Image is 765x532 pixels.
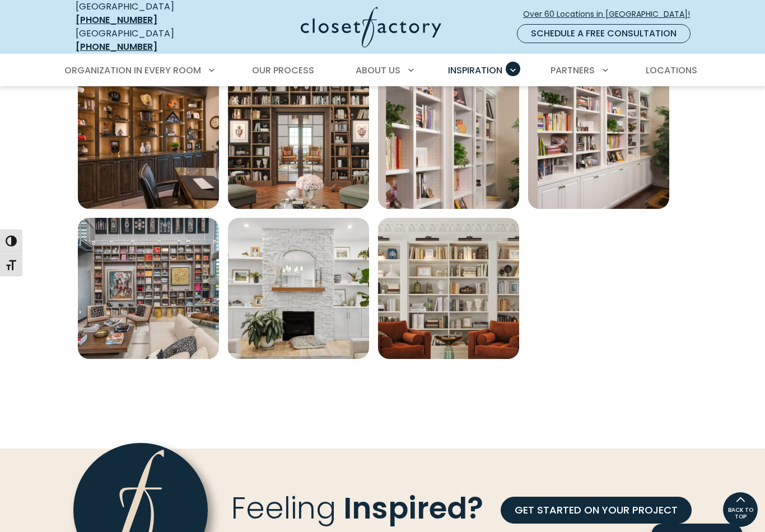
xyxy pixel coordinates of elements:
div: [GEOGRAPHIC_DATA] [76,27,213,54]
a: [PHONE_NUMBER] [76,13,157,26]
span: Locations [646,64,697,77]
span: Our Process [252,64,314,77]
img: White built-in bookcase with crown molding and lower cabinetry [378,68,519,209]
span: Partners [551,64,595,77]
nav: Primary Menu [57,55,708,86]
a: Open inspiration gallery to preview enlarged image [228,68,369,209]
img: Modern wall-to-wall shelving with grid layout and integrated art display [78,218,219,359]
a: [PHONE_NUMBER] [76,40,157,53]
a: GET STARTED ON YOUR PROJECT [501,497,692,524]
a: Open inspiration gallery to preview enlarged image [378,218,519,359]
img: Elegant white built-in wall unit with crown molding, library lighting [378,218,519,359]
span: Over 60 Locations in [GEOGRAPHIC_DATA]! [523,8,699,20]
img: Custom wood wall unit with built-in lighting, open display shelving, and lower closed cabinetry [78,68,219,209]
span: Feeling [231,488,336,530]
img: White built-in wall unit with open shelving and lower cabinets with crown molding [528,68,669,209]
span: Inspired? [343,488,483,530]
img: Grand library wall with built-in bookshelves and rolling ladder [228,68,369,209]
a: Open inspiration gallery to preview enlarged image [528,68,669,209]
a: Open inspiration gallery to preview enlarged image [78,218,219,359]
a: Schedule a Free Consultation [517,24,691,43]
span: Inspiration [448,64,502,77]
a: Over 60 Locations in [GEOGRAPHIC_DATA]! [523,4,699,24]
img: Symmetrical white wall unit with floating shelves and cabinetry flanking a stacked stone fireplace [228,218,369,359]
img: Closet Factory Logo [301,7,441,48]
a: Open inspiration gallery to preview enlarged image [78,68,219,209]
a: Open inspiration gallery to preview enlarged image [378,68,519,209]
span: Organization in Every Room [64,64,201,77]
span: BACK TO TOP [723,507,758,520]
a: Open inspiration gallery to preview enlarged image [228,218,369,359]
span: About Us [356,64,400,77]
a: BACK TO TOP [722,492,758,528]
